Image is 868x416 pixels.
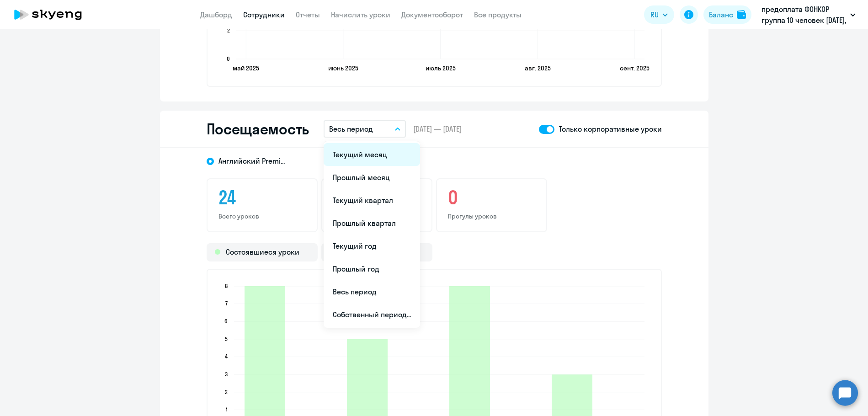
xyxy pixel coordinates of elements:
ul: RU [324,141,420,328]
p: Весь период [329,123,373,134]
h2: Посещаемость [207,120,309,138]
text: 2 [225,389,228,395]
p: Прогулы уроков [448,212,535,220]
text: июнь 2025 [328,64,358,72]
a: Документооборот [401,10,463,19]
h3: 0 [448,187,535,208]
button: RU [644,5,674,24]
div: Состоявшиеся уроки [207,243,318,261]
text: 3 [225,371,228,378]
text: 5 [225,336,228,342]
p: Всего уроков [218,212,306,220]
img: balance [737,10,746,19]
div: Прогулы [321,243,432,261]
a: Все продукты [474,10,522,19]
text: 1 [226,406,228,413]
span: Английский Premium [218,156,287,166]
span: [DATE] — [DATE] [413,124,462,134]
text: июль 2025 [425,64,455,72]
button: предоплата ФОНКОР группа 10 человек [DATE], Ф.О.Н., ООО [757,4,860,26]
p: предоплата ФОНКОР группа 10 человек [DATE], Ф.О.Н., ООО [761,4,847,26]
a: Дашборд [200,10,232,19]
text: авг. 2025 [524,64,550,72]
text: 4 [225,353,228,360]
p: Только корпоративные уроки [559,123,662,134]
text: 7 [225,300,228,307]
a: Отчеты [296,10,320,19]
text: 2 [227,27,230,34]
a: Сотрудники [243,10,285,19]
h3: 24 [218,187,306,208]
div: Баланс [709,9,733,20]
button: Балансbalance [703,5,751,24]
text: сент. 2025 [620,64,650,72]
text: май 2025 [233,64,259,72]
a: Начислить уроки [331,10,390,19]
span: RU [650,9,659,20]
button: Весь период [324,120,406,138]
text: 0 [227,55,230,62]
text: 8 [225,283,228,289]
text: 6 [224,318,228,325]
